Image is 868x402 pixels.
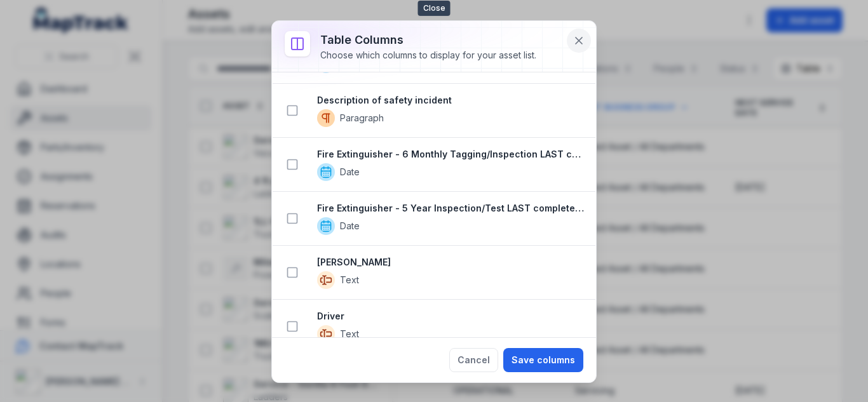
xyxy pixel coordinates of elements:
span: Close [418,1,451,16]
strong: Description of safety incident [317,94,585,107]
span: Paragraph [340,112,384,124]
button: Cancel [449,348,498,372]
button: Save columns [503,348,583,372]
strong: [PERSON_NAME] [317,256,585,269]
strong: Fire Extinguisher - 5 Year Inspection/Test LAST completed date [317,202,585,215]
strong: Fire Extinguisher - 6 Monthly Tagging/Inspection LAST completed date [317,148,585,161]
span: Date [340,220,360,232]
span: Date [340,166,360,178]
span: Text [340,328,359,340]
span: Text [340,274,359,286]
h3: Table columns [320,31,536,49]
div: Choose which columns to display for your asset list. [320,49,536,62]
strong: Driver [317,310,585,323]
